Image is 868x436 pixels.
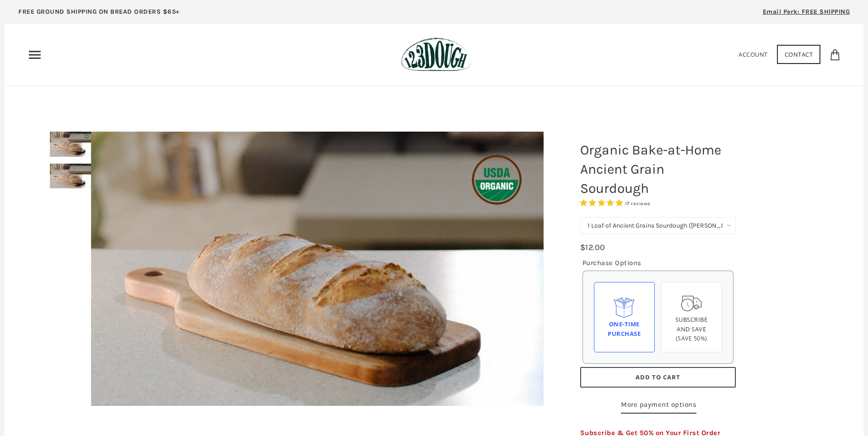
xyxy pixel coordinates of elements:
[5,5,194,24] a: FREE GROUND SHIPPING ON BREAD ORDERS $65+
[602,319,647,339] div: One-time Purchase
[91,132,543,406] img: Organic Bake-at-Home Ancient Grain Sourdough
[580,199,625,207] span: 4.76 stars
[50,132,91,157] img: Organic Bake-at-Home Ancient Grain Sourdough
[580,241,605,254] div: $12.00
[763,8,850,16] span: Email Perk: FREE SHIPPING
[580,367,736,388] button: Add to Cart
[621,399,696,414] a: More payment options
[676,335,707,342] span: (Save 50%)
[50,164,91,189] img: Organic Bake-at-Home Ancient Grain Sourdough
[582,257,642,268] legend: Purchase Options
[573,136,743,202] h1: Organic Bake-at-Home Ancient Grain Sourdough
[739,50,768,58] a: Account
[27,48,42,62] nav: Primary
[401,37,471,72] img: 123Dough Bakery
[636,373,680,381] span: Add to Cart
[777,45,821,64] a: Contact
[625,201,651,207] span: 17 reviews
[675,315,708,333] span: Subscribe and save
[18,7,180,17] p: FREE GROUND SHIPPING ON BREAD ORDERS $65+
[749,5,864,24] a: Email Perk: FREE SHIPPING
